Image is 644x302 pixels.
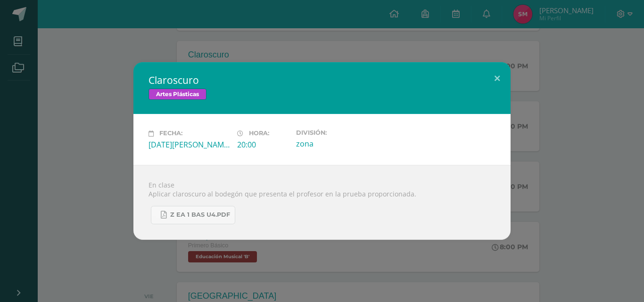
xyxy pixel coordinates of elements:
span: Z eA 1 Bas U4.pdf [170,211,230,219]
a: Z eA 1 Bas U4.pdf [151,206,235,224]
div: zona [296,139,377,149]
h2: Claroscuro [149,73,495,87]
div: En clase Aplicar claroscuro al bodegón que presenta el profesor en la prueba proporcionada. [133,165,511,240]
div: 20:00 [237,139,289,150]
button: Close (Esc) [484,62,511,94]
span: Hora: [249,130,269,137]
span: Fecha: [159,130,182,137]
div: [DATE][PERSON_NAME] [149,139,230,150]
label: División: [296,129,377,136]
span: Artes Plásticas [149,89,206,100]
